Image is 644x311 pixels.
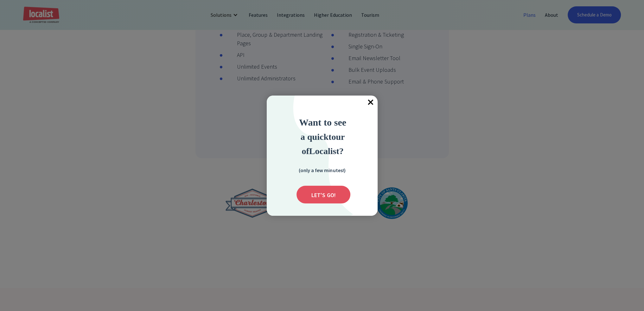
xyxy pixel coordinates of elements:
[299,117,346,128] strong: Want to see
[296,186,350,203] div: Submit
[282,115,364,158] div: Want to see a quick tour of Localist?
[364,96,378,109] span: Close
[290,166,354,174] div: (only a few minutes!)
[298,167,345,173] strong: (only a few minutes!)
[309,146,344,156] strong: Localist?
[301,132,328,142] span: a quick
[302,132,345,156] strong: ur of
[364,96,378,109] div: Close popup
[328,132,336,142] strong: to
